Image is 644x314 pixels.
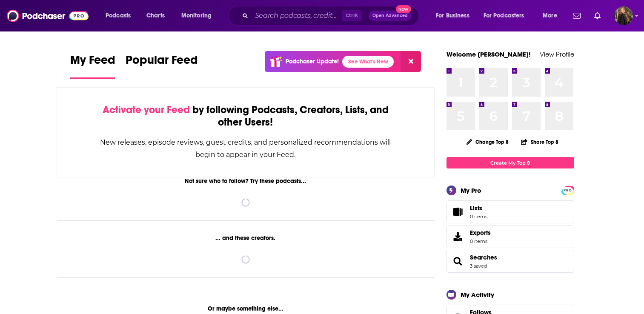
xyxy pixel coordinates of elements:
a: Exports [447,225,574,248]
span: For Business [436,10,469,22]
span: Charts [146,10,165,22]
button: Open AdvancedNew [369,11,412,21]
button: open menu [100,9,142,23]
span: Open Advanced [372,14,408,18]
img: User Profile [614,6,633,25]
button: open menu [430,9,480,23]
span: New [396,5,411,13]
a: Welcome [PERSON_NAME]! [447,50,531,58]
span: More [543,10,557,22]
span: Lists [470,204,482,212]
div: Search podcasts, credits, & more... [236,6,427,26]
p: Podchaser Update! [286,58,339,65]
a: Searches [470,254,497,261]
button: Show profile menu [614,6,633,25]
span: Logged in as anamarquis [614,6,633,25]
div: My Activity [461,291,494,299]
a: Popular Feed [126,53,198,79]
a: Create My Top 8 [447,157,574,168]
span: 0 items [470,214,487,220]
button: open menu [478,9,537,23]
span: Monitoring [181,10,212,22]
span: Popular Feed [126,53,198,72]
a: My Feed [70,53,115,79]
div: Not sure who to follow? Try these podcasts... [57,177,435,185]
span: My Feed [70,53,115,72]
a: See What's New [342,56,394,68]
div: by following Podcasts, Creators, Lists, and other Users! [100,104,392,128]
span: Lists [470,204,487,212]
span: For Podcasters [484,10,524,22]
span: Lists [449,206,467,218]
span: 0 items [470,238,491,244]
input: Search podcasts, credits, & more... [252,9,342,23]
span: Podcasts [106,10,131,22]
span: Exports [470,229,491,237]
a: Show notifications dropdown [570,9,584,23]
button: open menu [175,9,223,23]
span: Searches [447,250,574,273]
span: Activate your Feed [103,103,190,116]
span: Exports [449,231,467,243]
div: My Pro [461,186,481,194]
div: New releases, episode reviews, guest credits, and personalized recommendations will begin to appe... [100,136,392,161]
a: Lists [447,200,574,223]
span: PRO [563,187,573,194]
div: ... and these creators. [57,234,435,242]
a: 3 saved [470,263,487,269]
a: Searches [449,255,467,267]
button: open menu [537,9,568,23]
a: Charts [141,9,170,23]
div: Or maybe something else... [57,305,435,312]
a: View Profile [540,50,574,58]
a: Show notifications dropdown [591,9,604,23]
img: Podchaser - Follow, Share and Rate Podcasts [7,8,89,24]
span: Ctrl K [342,10,362,21]
a: PRO [563,187,573,193]
button: Share Top 8 [521,134,559,150]
button: Change Top 8 [461,137,514,147]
